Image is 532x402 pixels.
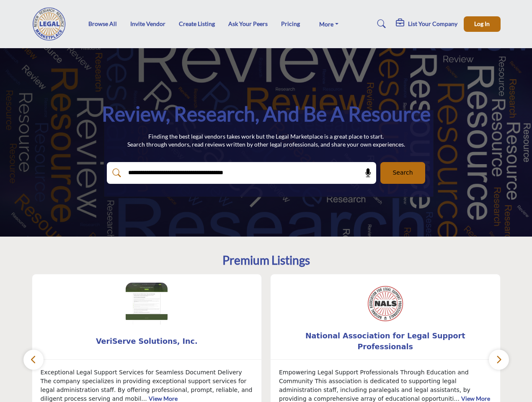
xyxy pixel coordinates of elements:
[32,330,262,353] a: VeriServe Solutions, Inc.
[228,20,268,27] a: Ask Your Peers
[281,20,300,27] a: Pricing
[149,395,178,402] a: View More
[454,395,459,402] span: ...
[102,101,431,127] h1: Review, Research, and be a Resource
[179,20,215,27] a: Create Listing
[271,330,500,353] a: National Association for Legal Support Professionals
[380,162,425,184] button: Search
[130,20,165,27] a: Invite Vendor
[45,336,249,347] span: VeriServe Solutions, Inc.
[396,19,457,29] div: List Your Company
[364,283,406,325] img: National Association for Legal Support Professionals
[313,18,344,30] a: More
[126,283,168,325] img: VeriServe Solutions, Inc.
[32,7,71,41] img: Site Logo
[408,20,457,28] h5: List Your Company
[464,16,501,32] button: Log In
[283,330,488,353] b: National Association for Legal Support Professionals
[358,169,372,177] span: Search by Voice
[127,140,405,149] p: Search through vendors, read reviews written by other legal professionals, and share your own exp...
[45,330,249,353] b: VeriServe Solutions, Inc.
[141,395,147,402] span: ...
[222,253,310,268] h2: Premium Listings
[369,17,391,31] a: Search
[127,132,405,141] p: Finding the best legal vendors takes work but the Legal Marketplace is a great place to start.
[88,20,117,27] a: Browse All
[393,168,413,177] span: Search
[474,20,490,27] span: Log In
[461,395,490,402] a: View More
